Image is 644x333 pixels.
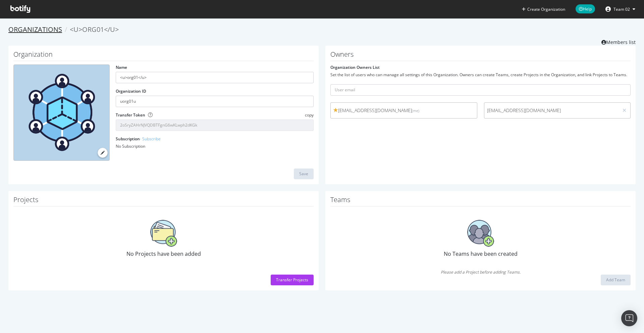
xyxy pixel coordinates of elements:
div: Transfer Projects [276,277,308,283]
input: User email [330,84,631,96]
h1: Teams [330,196,631,206]
h1: Owners [330,51,631,61]
button: Transfer Projects [271,275,314,285]
label: Organization ID [116,88,146,94]
label: Organization Owners List [330,64,380,70]
a: Transfer Projects [271,277,314,283]
h1: Organization [13,51,314,61]
span: copy [305,112,314,118]
a: Members list [601,37,636,46]
div: Save [299,171,308,177]
img: No Teams have been created [467,220,494,247]
label: Subscription [116,136,161,142]
button: Create Organization [522,6,566,12]
h1: Projects [13,196,314,206]
span: <u>org01</u> [70,25,119,34]
a: Add Team [601,277,631,283]
span: No Teams have been created [444,250,518,257]
label: Name [116,64,127,70]
span: Team 02 [613,6,630,12]
small: (me) [412,108,419,113]
span: [EMAIL_ADDRESS][DOMAIN_NAME] [333,107,474,114]
div: Add Team [606,277,625,283]
a: - Subscribe [140,136,161,142]
span: [EMAIL_ADDRESS][DOMAIN_NAME] [487,107,616,114]
div: Set the list of users who can manage all settings of this Organization. Owners can create Teams, ... [330,72,631,78]
button: Team 02 [600,4,641,14]
div: No Subscription [116,143,314,149]
div: Open Intercom Messenger [621,310,637,326]
button: Add Team [601,275,631,285]
span: Please add a Project before adding Teams. [330,269,631,275]
label: Transfer Token [116,112,145,118]
span: Help [576,4,595,13]
img: No Projects have been added [150,220,177,247]
button: Save [294,169,314,179]
input: name [116,72,314,83]
ol: breadcrumbs [8,25,636,35]
input: Organization ID [116,96,314,107]
a: Organizations [8,25,62,34]
span: No Projects have been added [126,250,201,257]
